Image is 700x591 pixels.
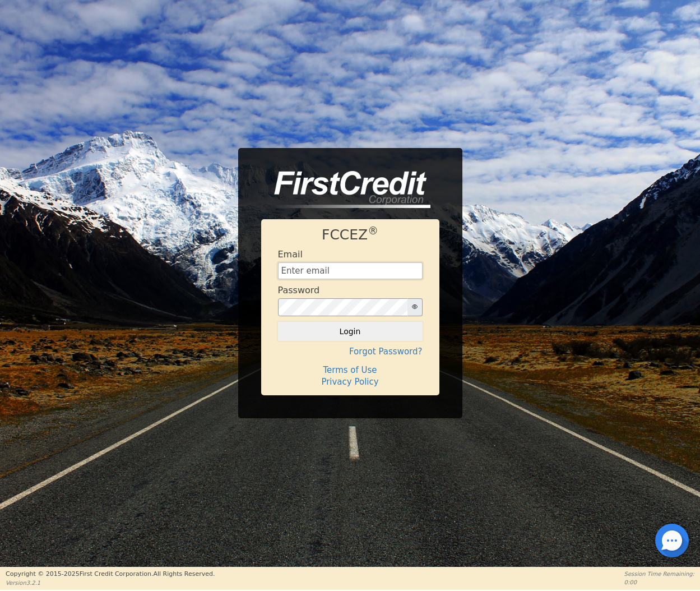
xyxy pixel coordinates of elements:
p: Version 3.2.1 [6,579,215,587]
p: Copyright © 2015- 2025 First Credit Corporation. [6,570,215,579]
input: password [278,298,408,316]
input: Enter email [278,262,423,279]
button: Login [278,322,423,341]
h4: Forgot Password? [278,347,423,357]
h4: Privacy Policy [278,377,423,387]
img: logo-CMu_cnol.png [261,171,430,208]
h4: Terms of Use [278,365,423,375]
span: All Rights Reserved. [153,570,215,578]
sup: ® [368,225,378,237]
h1: FCCEZ [278,227,423,243]
h4: Password [278,285,320,295]
p: Session Time Remaining: [624,570,694,578]
p: 0:00 [624,578,694,587]
h4: Email [278,249,303,260]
